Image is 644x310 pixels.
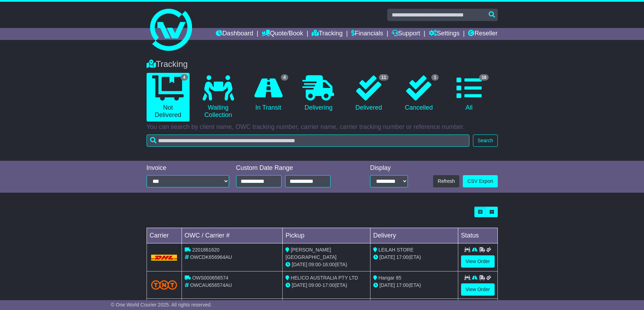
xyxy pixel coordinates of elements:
span: [DATE] [380,254,395,260]
div: Custom Date Range [236,164,348,172]
img: TNT_Domestic.png [151,280,177,290]
img: DHL.png [151,255,177,260]
td: Status [458,228,497,243]
td: Pickup [283,228,370,243]
a: 16 All [447,73,490,114]
span: 4 [181,74,188,81]
span: [PERSON_NAME][GEOGRAPHIC_DATA] [285,247,337,260]
span: 11 [379,74,388,81]
span: 16 [479,74,489,81]
div: Display [370,164,408,172]
span: OWCDK656964AU [190,254,232,260]
span: 17:00 [323,282,335,288]
td: Delivery [370,228,458,243]
span: Hangar 85 [378,275,401,281]
a: Delivering [297,73,340,114]
a: Financials [351,28,383,40]
span: OWS000656574 [192,275,228,281]
a: CSV Export [463,175,497,187]
span: 1 [431,74,439,81]
span: 16:00 [323,262,335,267]
a: Tracking [312,28,342,40]
a: 11 Delivered [347,73,390,114]
td: Carrier [147,228,182,243]
span: 2201861620 [192,247,219,253]
span: [DATE] [292,262,307,267]
a: Quote/Book [262,28,303,40]
a: Dashboard [216,28,253,40]
p: You can search by client name, OWC tracking number, carrier name, carrier tracking number or refe... [147,123,498,131]
div: - (ETA) [285,261,367,268]
span: HELICO AUSTRALIA PTY LTD [291,275,358,281]
span: © One World Courier 2025. All rights reserved. [111,302,212,308]
button: Search [473,135,497,147]
span: 4 [281,74,288,81]
span: [DATE] [380,282,395,288]
button: Refresh [433,175,459,187]
div: (ETA) [373,282,455,289]
a: View Order [461,255,495,268]
a: 4 Not Delivered [147,73,190,122]
a: 4 In Transit [247,73,290,114]
span: 09:00 [309,262,321,267]
td: OWC / Carrier # [182,228,283,243]
div: (ETA) [373,254,455,261]
span: 17:00 [396,254,409,260]
span: 17:00 [396,282,409,288]
div: - (ETA) [285,282,367,289]
span: OWCAU656574AU [190,282,232,288]
a: Support [392,28,420,40]
a: Settings [429,28,460,40]
div: Tracking [143,59,501,69]
a: Reseller [468,28,497,40]
div: Invoice [147,164,229,172]
span: 09:00 [309,282,321,288]
a: 1 Cancelled [397,73,440,114]
span: LEILAH STORE [378,247,413,253]
a: Waiting Collection [197,73,240,122]
span: [DATE] [292,282,307,288]
a: View Order [461,283,495,296]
